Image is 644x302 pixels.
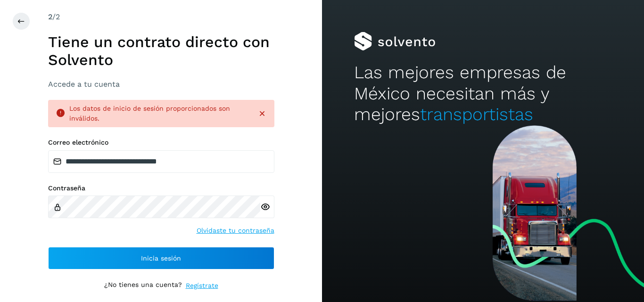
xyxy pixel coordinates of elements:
[104,281,182,291] p: ¿No tienes una cuenta?
[48,11,274,23] div: /2
[48,139,274,147] label: Correo electrónico
[186,281,218,291] a: Regístrate
[420,104,533,124] span: transportistas
[48,184,274,192] label: Contraseña
[197,226,274,236] a: Olvidaste tu contraseña
[69,104,250,123] div: Los datos de inicio de sesión proporcionados son inválidos.
[354,62,611,125] h2: Las mejores empresas de México necesitan más y mejores
[141,255,181,261] span: Inicia sesión
[48,80,274,89] h3: Accede a tu cuenta
[48,247,274,269] button: Inicia sesión
[48,33,274,69] h1: Tiene un contrato directo con Solvento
